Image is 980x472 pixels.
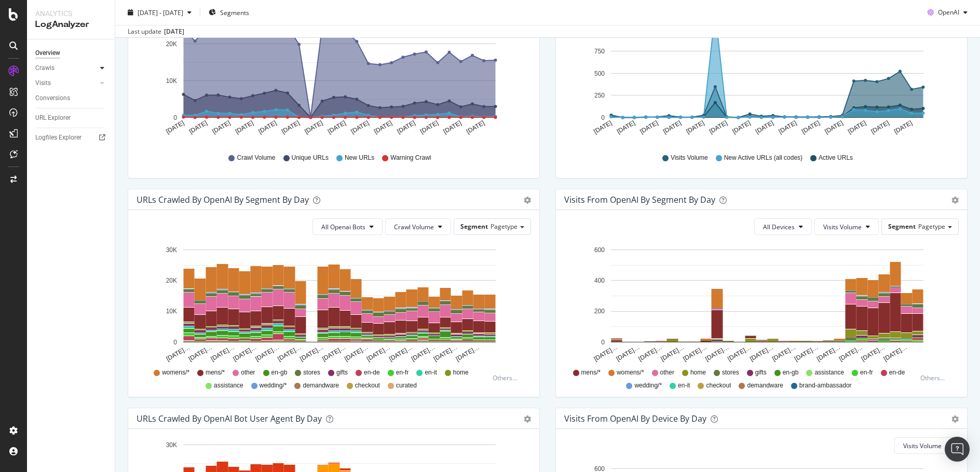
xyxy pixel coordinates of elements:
[166,308,177,315] text: 10K
[138,8,183,17] span: [DATE] - [DATE]
[137,243,527,364] svg: A chart.
[237,154,275,162] span: Crawl Volume
[162,368,189,377] span: womens/*
[166,441,177,449] text: 30K
[35,63,55,74] div: Crawls
[35,48,107,59] a: Overview
[35,8,106,19] div: Analytics
[234,119,255,135] text: [DATE]
[662,119,683,135] text: [DATE]
[137,413,322,424] div: URLs Crawled by OpenAI bot User Agent By Day
[754,119,775,135] text: [DATE]
[938,8,959,17] span: OpenAI
[903,441,942,450] span: Visits Volume
[205,4,253,21] button: Segments
[594,48,605,55] text: 750
[35,78,97,89] a: Visits
[396,368,409,377] span: en-fr
[460,222,488,231] span: Segment
[616,119,636,135] text: [DATE]
[660,368,674,377] span: other
[754,218,812,235] button: All Devices
[888,222,916,231] span: Segment
[601,339,605,346] text: 0
[564,195,715,205] div: Visits from OpenAI By Segment By Day
[823,223,862,231] span: Visits Volume
[819,154,853,162] span: Active URLs
[345,154,374,162] span: New URLs
[442,119,463,135] text: [DATE]
[722,368,739,377] span: stores
[35,113,71,123] div: URL Explorer
[617,368,644,377] span: womens/*
[678,381,690,390] span: en-it
[355,381,380,390] span: checkout
[385,218,451,235] button: Crawl Volume
[220,8,249,17] span: Segments
[708,119,729,135] text: [DATE]
[312,218,383,235] button: All Openai Bots
[814,218,879,235] button: Visits Volume
[321,223,365,231] span: All Openai Bots
[257,119,278,135] text: [DATE]
[35,93,70,104] div: Conversions
[724,154,802,162] span: New Active URLs (all codes)
[594,277,605,284] text: 400
[166,40,177,48] text: 20K
[918,222,945,231] span: Pagetype
[690,368,706,377] span: home
[173,339,177,346] text: 0
[747,381,783,390] span: demandware
[35,19,106,31] div: LogAnalyzer
[364,368,380,377] span: en-de
[164,27,184,36] div: [DATE]
[165,119,185,135] text: [DATE]
[951,197,959,204] div: gear
[166,77,177,85] text: 10K
[594,70,605,77] text: 500
[271,368,288,377] span: en-gb
[894,437,959,454] button: Visits Volume
[860,368,873,377] span: en-fr
[260,381,287,390] span: wedding/*
[35,132,107,143] a: Logfiles Explorer
[870,119,891,135] text: [DATE]
[128,27,184,36] div: Last update
[173,114,177,121] text: 0
[419,119,440,135] text: [DATE]
[671,154,708,162] span: Visits Volume
[893,119,914,135] text: [DATE]
[326,119,347,135] text: [DATE]
[889,368,905,377] span: en-de
[824,119,845,135] text: [DATE]
[390,154,431,162] span: Warning Crawl
[763,223,795,231] span: All Devices
[601,114,605,121] text: 0
[350,119,371,135] text: [DATE]
[303,381,338,390] span: demandware
[35,113,107,123] a: URL Explorer
[137,195,309,205] div: URLs Crawled by OpenAI By Segment By Day
[396,119,417,135] text: [DATE]
[592,119,613,135] text: [DATE]
[951,415,959,423] div: gear
[211,119,232,135] text: [DATE]
[394,223,434,231] span: Crawl Volume
[594,246,605,254] text: 600
[706,381,731,390] span: checkout
[524,197,531,204] div: gear
[206,368,225,377] span: mens/*
[166,277,177,284] text: 20K
[847,119,867,135] text: [DATE]
[35,93,107,104] a: Conversions
[241,368,255,377] span: other
[425,368,437,377] span: en-it
[594,92,605,99] text: 250
[35,132,81,143] div: Logfiles Explorer
[491,222,518,231] span: Pagetype
[564,243,955,364] svg: A chart.
[396,381,417,390] span: curated
[35,78,51,89] div: Visits
[581,368,601,377] span: mens/*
